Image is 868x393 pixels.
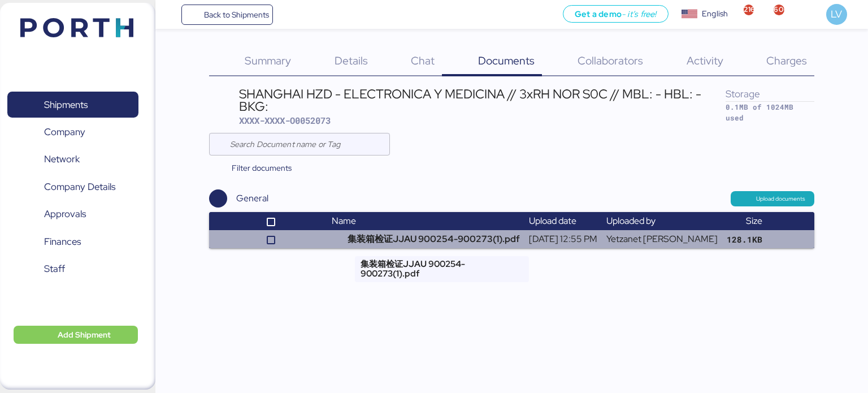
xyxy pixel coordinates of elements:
button: Upload documents [731,191,815,206]
span: Size [746,215,762,227]
span: Details [335,53,368,68]
a: Network [7,146,138,172]
a: Back to Shipments [181,5,274,25]
span: XXXX-XXXX-O0052073 [239,115,331,126]
div: SHANGHAI HZD - ELECTRONICA Y MEDICINA // 3xRH NOR S0C // MBL: - HBL: - BKG: [239,88,726,113]
td: Yetzanet [PERSON_NAME] [602,230,722,248]
span: Storage [726,87,760,100]
span: Finances [44,234,81,250]
td: 集装箱检证JJAU 900254-900273(1).pdf [327,230,524,248]
span: Collaborators [578,53,643,68]
a: Approvals [7,201,138,227]
span: Network [44,151,80,167]
span: Shipments [44,97,88,113]
span: Summary [245,53,291,68]
span: Company Details [44,179,115,195]
div: 0.1MB of 1024MB used [726,102,814,123]
span: Staff [44,261,65,277]
td: 128.1KB [722,230,767,248]
span: Documents [478,53,535,68]
span: Filter documents [232,161,292,175]
span: Company [44,124,85,140]
a: Staff [7,256,138,282]
span: Upload documents [756,194,805,204]
input: Search Document name or Tag [230,133,383,156]
div: General [236,192,268,205]
span: Name [332,215,356,227]
span: Activity [687,53,723,68]
a: Company Details [7,174,138,200]
span: Back to Shipments [204,8,269,21]
a: Shipments [7,92,138,118]
div: English [702,8,728,20]
button: Menu [162,5,181,24]
span: Charges [766,53,807,68]
span: Chat [411,53,435,68]
span: Add Shipment [58,328,111,342]
span: Approvals [44,206,86,222]
button: Filter documents [209,158,301,178]
a: Company [7,119,138,145]
span: LV [831,7,842,21]
span: Upload date [529,215,576,227]
td: [DATE] 12:55 PM [524,230,602,248]
a: Finances [7,229,138,255]
button: Add Shipment [14,326,138,344]
span: Uploaded by [606,215,656,227]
